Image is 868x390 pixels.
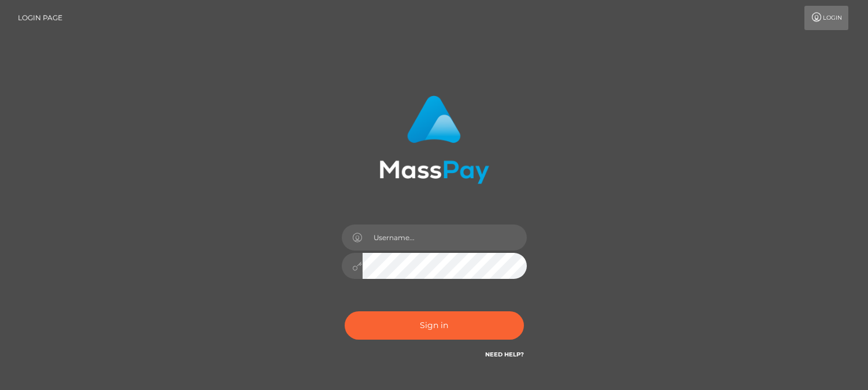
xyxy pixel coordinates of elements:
[363,225,527,251] input: Username...
[379,95,489,184] img: MassPay Login
[18,6,62,30] a: Login Page
[804,6,848,30] a: Login
[485,351,524,358] a: Need Help?
[345,311,524,340] button: Sign in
